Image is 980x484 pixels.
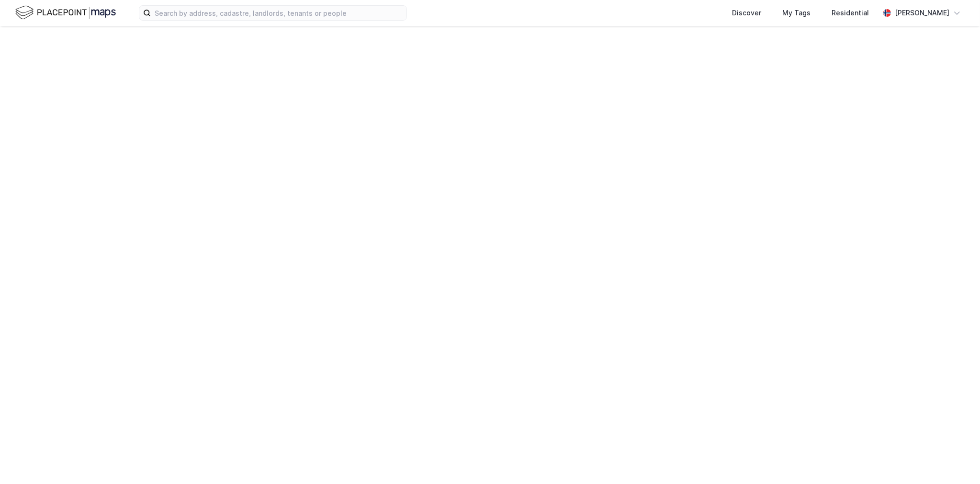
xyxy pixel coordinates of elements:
[732,7,761,19] div: Discover
[832,7,869,19] div: Residential
[15,4,116,21] img: logo.f888ab2527a4732fd821a326f86c7f29.svg
[151,6,406,20] input: Search by address, cadastre, landlords, tenants or people
[932,438,980,484] iframe: Chat Widget
[782,7,811,19] div: My Tags
[895,7,949,19] div: [PERSON_NAME]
